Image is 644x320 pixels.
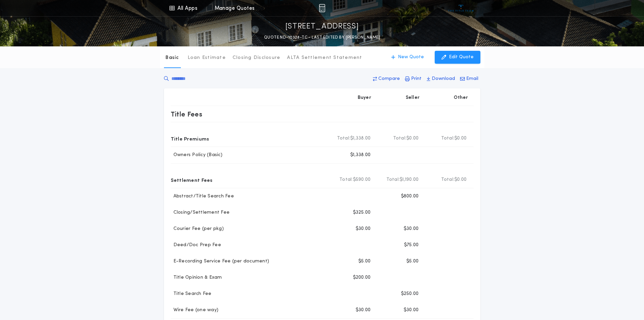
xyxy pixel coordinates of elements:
p: $200.00 [353,274,371,281]
p: Title Premiums [171,133,209,144]
p: Title Opinion & Exam [171,274,222,281]
p: $30.00 [404,307,419,314]
p: QUOTE ND-10328-TC - LAST EDITED BY [PERSON_NAME] [264,34,380,41]
p: [STREET_ADDRESS] [285,21,359,32]
p: $325.00 [353,209,371,216]
p: Buyer [358,94,371,101]
button: Compare [371,73,402,85]
p: E-Recording Service Fee (per document) [171,258,269,265]
span: $0.00 [406,135,419,142]
p: Closing Disclosure [233,55,281,61]
p: $30.00 [356,226,371,232]
p: Courier Fee (per pkg) [171,226,224,232]
p: $30.00 [356,307,371,314]
span: $0.00 [454,176,467,183]
p: $5.00 [406,258,419,265]
p: Title Search Fee [171,291,212,297]
span: $1,338.00 [350,135,371,142]
p: Basic [165,55,179,61]
p: Wire Fee (one way) [171,307,219,314]
button: New Quote [384,51,431,64]
button: Edit Quote [435,51,480,64]
p: Title Fees [171,109,202,120]
p: Loan Estimate [188,55,226,61]
p: Closing/Settlement Fee [171,209,230,216]
p: Abstract/Title Search Fee [171,193,234,200]
img: img [319,4,325,12]
p: Seller [406,94,420,101]
button: Download [425,73,457,85]
b: Total: [441,176,455,183]
p: $800.00 [401,193,419,200]
p: Deed/Doc Prep Fee [171,242,221,249]
b: Total: [393,135,407,142]
p: $250.00 [401,291,419,297]
p: Print [411,76,422,82]
p: Edit Quote [449,54,474,61]
p: $1,338.00 [350,152,371,158]
b: Total: [337,135,351,142]
p: ALTA Settlement Statement [287,55,362,61]
p: New Quote [398,54,424,61]
span: $590.00 [353,176,371,183]
p: Settlement Fees [171,174,213,185]
p: Download [432,76,455,82]
span: $0.00 [454,135,467,142]
button: Email [458,73,480,85]
span: $1,190.00 [400,176,419,183]
p: Owners Policy (Basic) [171,152,222,158]
b: Total: [339,176,353,183]
b: Total: [441,135,455,142]
button: Print [403,73,424,85]
p: $75.00 [404,242,419,249]
p: Email [466,76,478,82]
b: Total: [386,176,400,183]
p: Compare [378,76,400,82]
p: Other [454,94,468,101]
p: $30.00 [404,226,419,232]
p: $5.00 [358,258,371,265]
img: vs-icon [448,5,474,12]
